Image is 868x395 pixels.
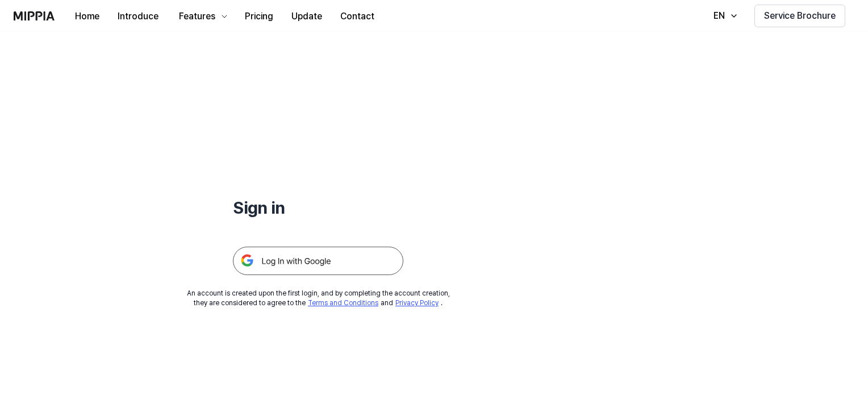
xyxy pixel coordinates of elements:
a: Update [282,1,331,32]
img: 구글 로그인 버튼 [233,247,403,275]
div: Features [177,10,218,23]
button: Home [66,5,108,28]
a: Privacy Policy [395,299,439,307]
div: EN [711,9,727,23]
div: An account is created upon the first login, and by completing the account creation, they are cons... [187,289,450,308]
button: Service Brochure [754,5,845,27]
button: EN [702,5,745,27]
button: Update [282,5,331,28]
button: Introduce [108,5,168,28]
img: logo [14,11,55,20]
button: Features [168,5,236,28]
h1: Sign in [233,196,403,219]
button: Contact [331,5,383,28]
button: Pricing [236,5,282,28]
a: Terms and Conditions [308,299,378,307]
